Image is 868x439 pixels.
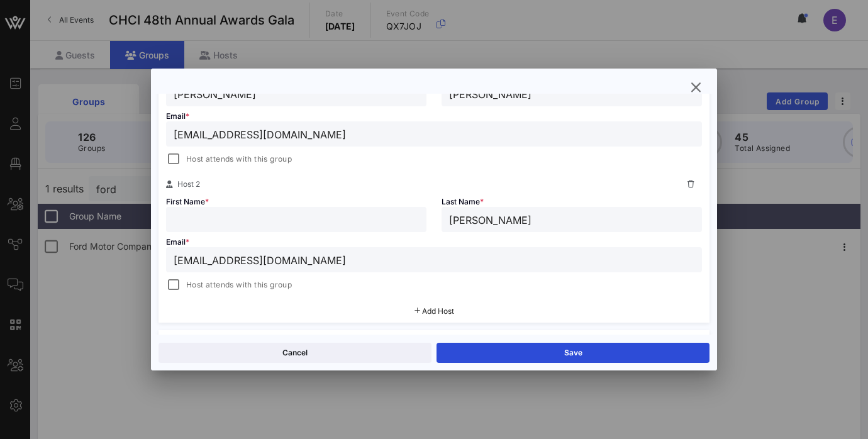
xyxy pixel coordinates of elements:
[177,179,200,189] span: Host 2
[166,237,189,247] span: Email
[166,111,189,121] span: Email
[166,197,209,206] span: First Name
[442,197,484,206] span: Last Name
[422,306,454,316] span: Add Host
[415,308,454,315] button: Add Host
[186,153,292,165] span: Host attends with this group
[186,279,292,291] span: Host attends with this group
[437,343,709,363] button: Save
[159,343,431,363] button: Cancel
